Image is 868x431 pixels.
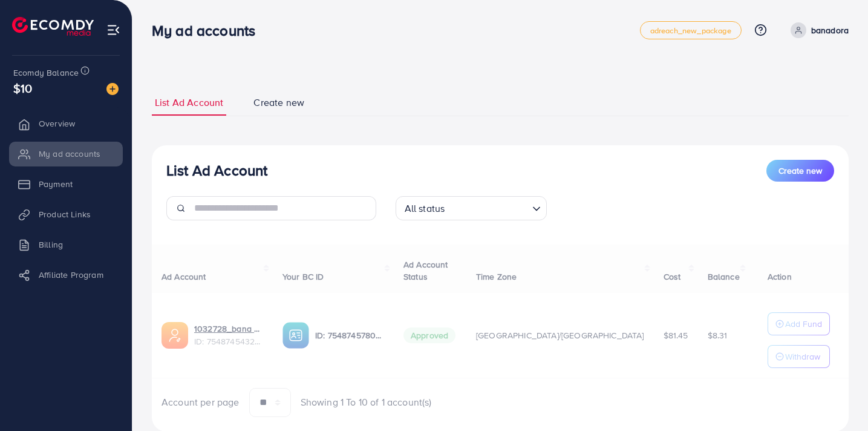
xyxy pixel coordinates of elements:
h3: My ad accounts [152,22,265,39]
img: logo [12,17,94,36]
button: Create new [766,160,834,182]
span: Create new [778,165,822,177]
span: List Ad Account [155,96,223,110]
span: All status [402,200,448,217]
input: Search for option [448,197,527,217]
span: Ecomdy Balance [13,67,79,79]
p: banadora [811,23,849,38]
img: image [106,83,119,95]
a: banadora [786,22,849,38]
a: adreach_new_package [640,21,742,39]
h3: List Ad Account [166,162,267,179]
div: Search for option [396,196,547,220]
img: menu [106,23,120,37]
span: Create new [253,96,304,110]
span: $10 [13,79,32,97]
span: adreach_new_package [650,27,731,35]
